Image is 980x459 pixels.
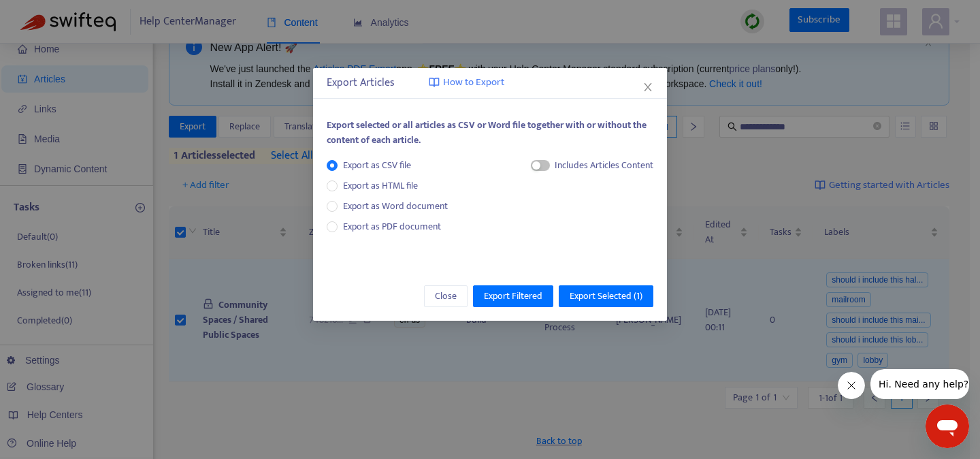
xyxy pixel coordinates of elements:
[429,77,440,88] img: image-link
[642,82,653,93] span: close
[327,117,647,148] span: Export selected or all articles as CSV or Word file together with or without the content of each ...
[338,178,423,193] span: Export as HTML file
[424,285,468,307] button: Close
[570,289,642,304] span: Export Selected ( 1 )
[429,75,504,91] a: How to Export
[838,372,865,399] iframe: Close message
[435,289,457,304] span: Close
[559,285,653,307] button: Export Selected (1)
[338,199,453,214] span: Export as Word document
[926,405,969,448] iframe: Button to launch messaging window
[443,75,504,91] span: How to Export
[640,80,655,95] button: Close
[473,285,553,307] button: Export Filtered
[338,158,416,173] span: Export as CSV file
[870,369,969,399] iframe: Message from company
[555,158,653,173] div: Includes Articles Content
[343,219,441,234] span: Export as PDF document
[327,75,653,91] div: Export Articles
[484,289,542,304] span: Export Filtered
